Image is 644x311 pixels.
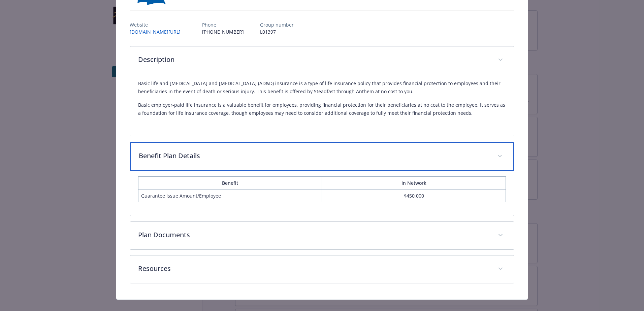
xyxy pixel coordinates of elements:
[138,189,322,202] td: Guarantee Issue Amount/Employee
[138,264,490,274] p: Resources
[260,21,294,28] p: Group number
[138,55,490,65] p: Description
[260,28,294,35] p: L01397
[322,177,506,189] th: In Network
[130,21,186,28] p: Website
[138,101,506,117] p: Basic employer-paid life insurance is a valuable benefit for employees, providing financial prote...
[138,79,506,96] p: Basic life and [MEDICAL_DATA] and [MEDICAL_DATA] (AD&D) insurance is a type of life insurance pol...
[202,28,244,35] p: [PHONE_NUMBER]
[130,46,514,74] div: Description
[139,151,489,161] p: Benefit Plan Details
[130,171,514,216] div: Benefit Plan Details
[130,142,514,171] div: Benefit Plan Details
[130,74,514,136] div: Description
[138,177,322,189] th: Benefit
[322,189,506,202] td: $450,000
[130,29,186,35] a: [DOMAIN_NAME][URL]
[202,21,244,28] p: Phone
[130,222,514,249] div: Plan Documents
[130,255,514,283] div: Resources
[138,230,490,240] p: Plan Documents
